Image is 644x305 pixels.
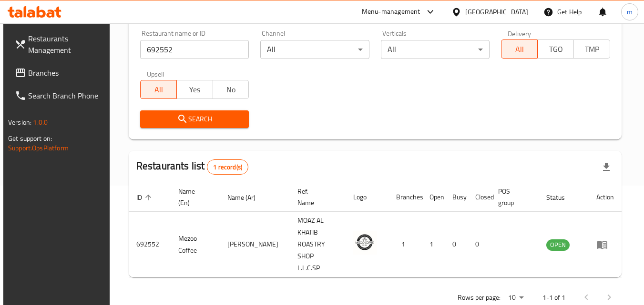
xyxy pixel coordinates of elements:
[33,116,48,128] span: 1.0.0
[595,156,618,178] div: Export file
[546,239,570,251] div: OPEN
[28,90,103,101] span: Search Branch Phone
[627,7,633,17] span: m
[260,40,369,59] div: All
[589,183,622,212] th: Action
[140,80,177,99] button: All
[8,142,69,154] a: Support.OpsPlatform
[144,83,173,97] span: All
[381,40,490,59] div: All
[388,183,422,212] th: Branches
[501,39,538,59] button: All
[7,84,111,107] a: Search Branch Phone
[136,159,248,175] h2: Restaurants list
[297,186,334,208] span: Ref. Name
[546,192,577,203] span: Status
[227,192,268,203] span: Name (Ar)
[508,30,532,37] label: Delivery
[573,39,610,59] button: TMP
[290,212,346,277] td: MOAZ AL KHATIB ROASTRY SHOP L.L.C.SP
[217,83,245,97] span: No
[147,70,164,77] label: Upsell
[362,6,420,18] div: Menu-management
[129,183,622,277] table: enhanced table
[458,292,501,304] p: Rows per page:
[148,113,242,125] span: Search
[129,212,171,277] td: 692552
[140,110,249,128] button: Search
[207,163,248,172] span: 1 record(s)
[578,42,606,56] span: TMP
[542,42,570,56] span: TGO
[546,239,570,250] span: OPEN
[8,116,31,128] span: Version:
[28,33,103,56] span: Restaurants Management
[220,212,290,277] td: [PERSON_NAME]
[468,212,491,277] td: 0
[388,212,422,277] td: 1
[445,212,468,277] td: 0
[7,61,111,84] a: Branches
[422,212,445,277] td: 1
[28,67,103,79] span: Branches
[213,80,249,99] button: No
[468,183,491,212] th: Closed
[498,186,527,208] span: POS group
[140,40,249,59] input: Search for restaurant name or ID..
[504,291,527,305] div: Rows per page:
[7,27,111,61] a: Restaurants Management
[178,186,208,208] span: Name (En)
[346,183,388,212] th: Logo
[542,292,565,304] p: 1-1 of 1
[176,80,213,99] button: Yes
[445,183,468,212] th: Busy
[353,231,377,255] img: Mezoo Coffee
[505,42,534,56] span: All
[171,212,220,277] td: Mezoo Coffee
[8,132,52,145] span: Get support on:
[181,83,209,97] span: Yes
[465,7,528,17] div: [GEOGRAPHIC_DATA]
[537,39,574,59] button: TGO
[422,183,445,212] th: Open
[136,192,154,203] span: ID
[207,159,248,175] div: Total records count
